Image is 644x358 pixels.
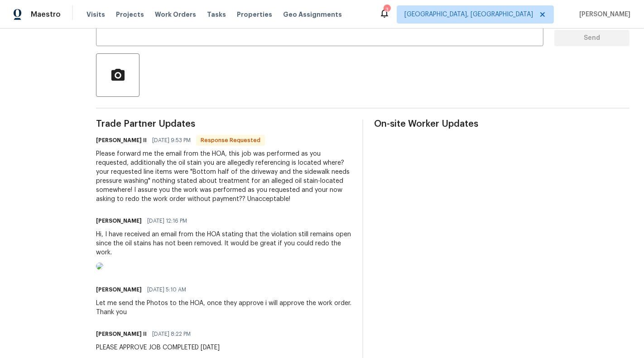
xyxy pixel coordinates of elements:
[283,10,342,19] span: Geo Assignments
[152,136,191,145] span: [DATE] 9:53 PM
[31,10,61,19] span: Maestro
[96,343,220,352] div: PLEASE APPROVE JOB COMPLETED [DATE]
[384,5,390,14] div: 3
[152,329,191,339] span: [DATE] 8:22 PM
[147,216,187,225] span: [DATE] 12:16 PM
[96,230,351,257] div: Hi, I have received an email from the HOA stating that the violation still remains open since the...
[147,285,186,294] span: [DATE] 5:10 AM
[96,136,147,145] h6: [PERSON_NAME] II
[155,10,196,19] span: Work Orders
[96,329,147,339] h6: [PERSON_NAME] II
[96,216,142,225] h6: [PERSON_NAME]
[96,149,351,204] div: Please forward me the email from the HOA, this job was performed as you requested, additionally t...
[96,119,351,129] span: Trade Partner Updates
[374,119,630,129] span: On-site Worker Updates
[96,285,142,294] h6: [PERSON_NAME]
[237,10,272,19] span: Properties
[116,10,144,19] span: Projects
[197,136,264,145] span: Response Requested
[207,11,226,18] span: Tasks
[96,299,351,317] div: Let me send the Photos to the HOA, once they approve i will approve the work order. Thank you
[576,10,630,19] span: [PERSON_NAME]
[87,10,105,19] span: Visits
[404,10,533,19] span: [GEOGRAPHIC_DATA], [GEOGRAPHIC_DATA]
